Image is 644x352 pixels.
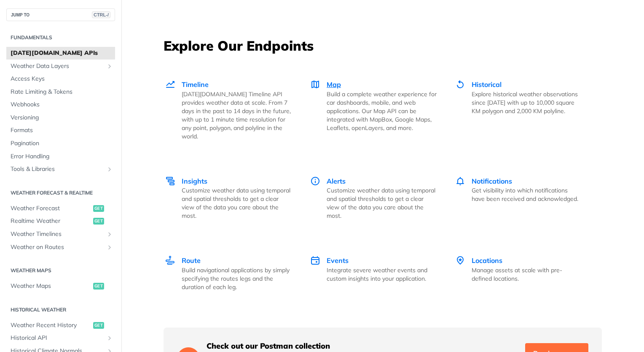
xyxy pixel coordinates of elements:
a: Formats [6,124,115,137]
a: Locations Locations Manage assets at scale with pre-defined locations. [446,238,591,309]
a: Map Map Build a complete weather experience for car dashboards, mobile, and web applications. Our... [301,62,446,158]
span: Weather Timelines [11,230,104,238]
span: Weather Data Layers [11,62,104,70]
span: Error Handling [11,152,113,161]
h2: Weather Forecast & realtime [6,189,115,197]
span: Weather on Routes [11,243,104,252]
span: get [93,283,104,290]
img: Alerts [310,176,320,186]
a: Route Route Build navigational applications by simply specifying the routes legs and the duration... [164,238,301,309]
button: Show subpages for Weather Data Layers [106,63,113,70]
span: Historical API [11,334,104,342]
img: Route [165,255,175,265]
a: Webhooks [6,98,115,111]
img: Timeline [165,79,175,89]
img: Locations [455,255,465,265]
a: Weather Forecastget [6,202,115,215]
span: Notifications [472,177,512,185]
a: Pagination [6,137,115,150]
button: Show subpages for Historical API [106,335,113,341]
span: Access Keys [11,75,113,83]
span: Timeline [182,80,209,89]
a: Weather on RoutesShow subpages for Weather on Routes [6,241,115,254]
img: Insights [165,176,175,186]
span: Rate Limiting & Tokens [11,88,113,96]
a: Weather Data LayersShow subpages for Weather Data Layers [6,60,115,73]
p: [DATE][DOMAIN_NAME] Timeline API provides weather data at scale. From 7 days in the past to 14 da... [182,90,292,141]
a: Access Keys [6,73,115,85]
span: Webhooks [11,100,113,109]
h5: Check out our Postman collection [207,341,518,351]
span: Map [327,80,341,89]
p: Build a complete weather experience for car dashboards, mobile, and web applications. Our Map API... [327,90,437,132]
h2: Historical Weather [6,306,115,314]
span: [DATE][DOMAIN_NAME] APIs [11,49,113,57]
h2: Weather Maps [6,267,115,274]
a: Insights Insights Customize weather data using temporal and spatial thresholds to get a clear vie... [164,158,301,238]
p: Manage assets at scale with pre-defined locations. [472,266,582,283]
span: Historical [472,80,502,89]
span: Versioning [11,114,113,122]
button: Show subpages for Weather Timelines [106,231,113,238]
p: Customize weather data using temporal and spatial thresholds to get a clear view of the data you ... [182,186,292,220]
p: Explore historical weather observations since [DATE] with up to 10,000 square KM polygon and 2,00... [472,90,582,115]
a: Tools & LibrariesShow subpages for Tools & Libraries [6,163,115,176]
p: Get visibility into which notifications have been received and acknowledged. [472,186,582,203]
img: Events [310,255,320,265]
a: Weather Recent Historyget [6,319,115,332]
span: Locations [472,256,502,265]
span: Formats [11,126,113,135]
img: Map [310,79,320,89]
span: Weather Forecast [11,204,91,213]
h2: Fundamentals [6,34,115,41]
p: Build navigational applications by simply specifying the routes legs and the duration of each leg. [182,266,292,291]
span: Pagination [11,139,113,148]
span: Weather Maps [11,282,91,290]
a: Alerts Alerts Customize weather data using temporal and spatial thresholds to get a clear view of... [301,158,446,238]
h3: Explore Our Endpoints [164,36,602,55]
span: Route [182,256,201,265]
a: Timeline Timeline [DATE][DOMAIN_NAME] Timeline API provides weather data at scale. From 7 days in... [164,62,301,158]
a: Notifications Notifications Get visibility into which notifications have been received and acknow... [446,158,591,238]
span: CTRL-/ [92,11,110,18]
a: Historical APIShow subpages for Historical API [6,332,115,344]
button: Show subpages for Tools & Libraries [106,166,113,173]
span: Events [327,256,349,265]
a: Historical Historical Explore historical weather observations since [DATE] with up to 10,000 squa... [446,62,591,158]
span: Realtime Weather [11,217,91,225]
img: Historical [455,79,465,89]
p: Integrate severe weather events and custom insights into your application. [327,266,437,283]
span: get [93,205,104,212]
a: Rate Limiting & Tokens [6,86,115,98]
a: Weather Mapsget [6,280,115,292]
span: get [93,218,104,225]
span: Insights [182,177,207,185]
span: Weather Recent History [11,321,91,330]
span: Alerts [327,177,346,185]
img: Notifications [455,176,465,186]
p: Customize weather data using temporal and spatial thresholds to get a clear view of the data you ... [327,186,437,220]
a: Versioning [6,111,115,124]
button: JUMP TOCTRL-/ [6,8,115,21]
a: Error Handling [6,150,115,163]
span: get [93,322,104,329]
a: Events Events Integrate severe weather events and custom insights into your application. [301,238,446,309]
button: Show subpages for Weather on Routes [106,244,113,251]
a: Realtime Weatherget [6,215,115,227]
a: Weather TimelinesShow subpages for Weather Timelines [6,228,115,241]
span: Tools & Libraries [11,165,104,173]
a: [DATE][DOMAIN_NAME] APIs [6,47,115,60]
